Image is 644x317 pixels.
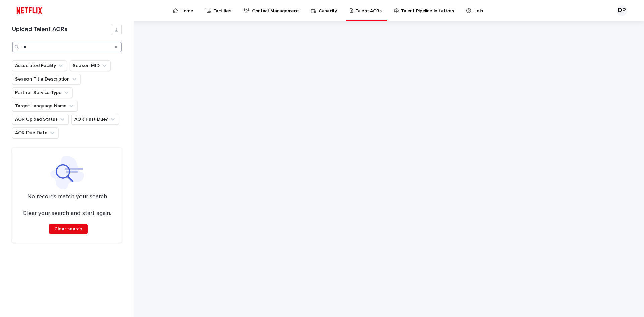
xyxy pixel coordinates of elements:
[12,87,73,98] button: Partner Service Type
[70,60,111,71] button: Season MID
[616,5,627,16] div: DP
[12,114,69,125] button: AOR Upload Status
[54,227,82,231] span: Clear search
[71,114,119,125] button: AOR Past Due?
[49,224,88,234] button: Clear search
[12,60,67,71] button: Associated Facility
[12,127,59,138] button: AOR Due Date
[12,74,81,85] button: Season Title Description
[12,101,78,111] button: Target Language Name
[13,4,45,17] img: ifQbXi3ZQGMSEF7WDB7W
[20,193,114,201] p: No records match your search
[23,210,111,217] p: Clear your search and start again.
[12,42,122,52] input: Search
[12,26,111,33] h1: Upload Talent AORs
